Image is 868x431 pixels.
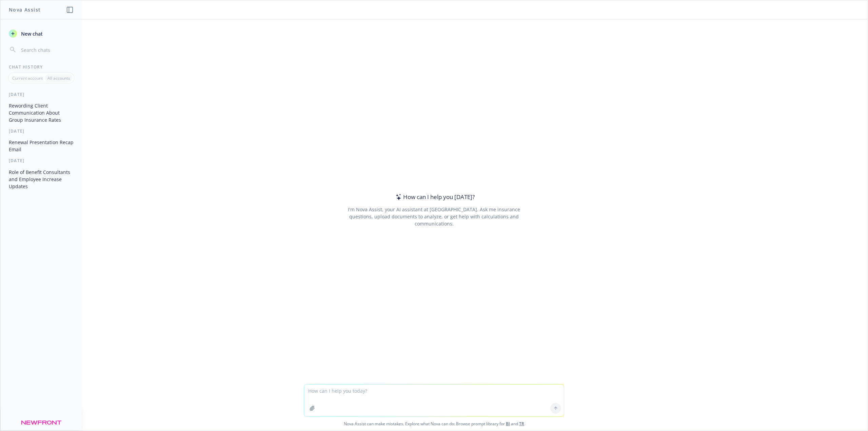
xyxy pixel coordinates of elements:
[3,417,865,431] span: Nova Assist can make mistakes. Explore what Nova can do: Browse prompt library for and
[394,193,475,201] div: How can I help you [DATE]?
[1,92,82,97] div: [DATE]
[6,100,76,125] button: Rewording Client Communication About Group Insurance Rates
[6,27,76,40] button: New chat
[1,64,82,70] div: Chat History
[1,158,82,163] div: [DATE]
[338,206,529,227] div: I'm Nova Assist, your AI assistant at [GEOGRAPHIC_DATA]. Ask me insurance questions, upload docum...
[519,421,524,427] a: TR
[6,166,76,192] button: Role of Benefit Consultants and Employee Increase Updates
[20,45,74,55] input: Search chats
[12,75,43,81] p: Current account
[20,30,43,37] span: New chat
[9,6,41,13] h1: Nova Assist
[6,137,76,155] button: Renewal Presentation Recap Email
[1,128,82,134] div: [DATE]
[47,75,70,81] p: All accounts
[506,421,510,427] a: BI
